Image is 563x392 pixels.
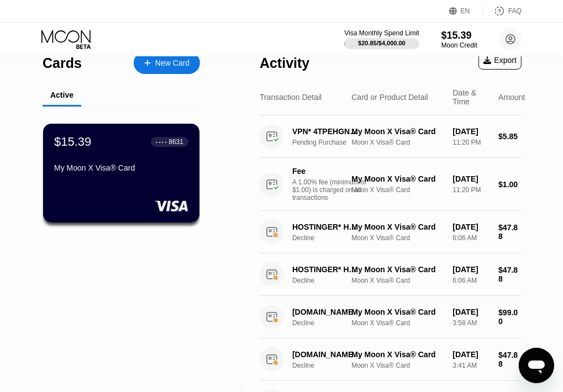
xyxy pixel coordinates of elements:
[452,223,490,231] div: [DATE]
[292,139,367,146] div: Pending Purchase
[452,319,490,327] div: 3:58 AM
[351,319,444,327] div: Moon X Visa® Card
[351,174,444,183] div: My Moon X Visa® Card
[498,308,522,326] div: $99.00
[351,139,444,146] div: Moon X Visa® Card
[483,6,522,17] div: FAQ
[292,223,362,231] div: HOSTINGER* HOSTINGER.C [PHONE_NUMBER] CY
[478,51,522,70] div: Export
[292,362,367,369] div: Decline
[441,41,477,49] div: Moon Credit
[519,348,554,383] iframe: Button to launch messaging window
[452,234,490,242] div: 6:06 AM
[351,127,444,136] div: My Moon X Visa® Card
[43,55,82,71] div: Cards
[351,186,444,194] div: Moon X Visa® Card
[260,211,522,253] div: HOSTINGER* HOSTINGER.C [PHONE_NUMBER] CYDeclineMy Moon X Visa® CardMoon X Visa® Card[DATE]6:06 AM...
[452,308,490,316] div: [DATE]
[351,308,444,316] div: My Moon X Visa® Card
[292,127,362,136] div: VPN* 4TPEHGNDNQ [PHONE_NUMBER] SE
[452,277,490,284] div: 6:06 AM
[452,186,490,194] div: 11:20 PM
[441,30,477,41] div: $15.39
[461,7,470,15] div: EN
[351,234,444,242] div: Moon X Visa® Card
[449,6,483,17] div: EN
[54,163,188,172] div: My Moon X Visa® Card
[54,135,91,149] div: $15.39
[292,265,362,274] div: HOSTINGER* HOSTINGER.C [PHONE_NUMBER] CY
[155,59,190,68] div: New Card
[344,29,419,49] div: Visa Monthly Spend Limit$20.85/$4,000.00
[351,277,444,284] div: Moon X Visa® Card
[483,56,517,65] div: Export
[351,350,444,359] div: My Moon X Visa® Card
[498,93,525,102] div: Amount
[292,277,367,284] div: Decline
[452,139,490,146] div: 11:20 PM
[134,52,200,74] div: New Card
[169,138,183,146] div: 8631
[260,93,322,102] div: Transaction Detail
[292,350,362,359] div: [DOMAIN_NAME] Larnaka CY
[292,308,362,316] div: [DOMAIN_NAME] [PHONE_NUMBER] US
[50,91,73,99] div: Active
[358,40,406,46] div: $20.85 / $4,000.00
[260,296,522,338] div: [DOMAIN_NAME] [PHONE_NUMBER] USDeclineMy Moon X Visa® CardMoon X Visa® Card[DATE]3:58 AM$99.00
[292,178,375,202] div: A 1.00% fee (minimum of $1.00) is charged on all transactions
[452,350,490,359] div: [DATE]
[498,223,522,241] div: $47.88
[292,167,370,176] div: Fee
[156,140,167,144] div: ● ● ● ●
[351,223,444,231] div: My Moon X Visa® Card
[260,253,522,296] div: HOSTINGER* HOSTINGER.C [PHONE_NUMBER] CYDeclineMy Moon X Visa® CardMoon X Visa® Card[DATE]6:06 AM...
[452,127,490,136] div: [DATE]
[452,362,490,369] div: 3:41 AM
[498,266,522,283] div: $47.88
[452,88,490,106] div: Date & Time
[292,319,367,327] div: Decline
[43,124,199,223] div: $15.39● ● ● ●8631My Moon X Visa® Card
[441,30,477,49] div: $15.39Moon Credit
[260,338,522,381] div: [DOMAIN_NAME] Larnaka CYDeclineMy Moon X Visa® CardMoon X Visa® Card[DATE]3:41 AM$47.88
[260,115,522,158] div: VPN* 4TPEHGNDNQ [PHONE_NUMBER] SEPending PurchaseMy Moon X Visa® CardMoon X Visa® Card[DATE]11:20...
[344,29,419,37] div: Visa Monthly Spend Limit
[452,265,490,274] div: [DATE]
[508,7,522,15] div: FAQ
[498,132,522,141] div: $5.85
[260,55,309,71] div: Activity
[351,93,428,102] div: Card or Product Detail
[498,180,522,189] div: $1.00
[260,158,522,211] div: FeeA 1.00% fee (minimum of $1.00) is charged on all transactionsMy Moon X Visa® CardMoon X Visa® ...
[292,234,367,242] div: Decline
[498,351,522,368] div: $47.88
[351,265,444,274] div: My Moon X Visa® Card
[452,174,490,183] div: [DATE]
[351,362,444,369] div: Moon X Visa® Card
